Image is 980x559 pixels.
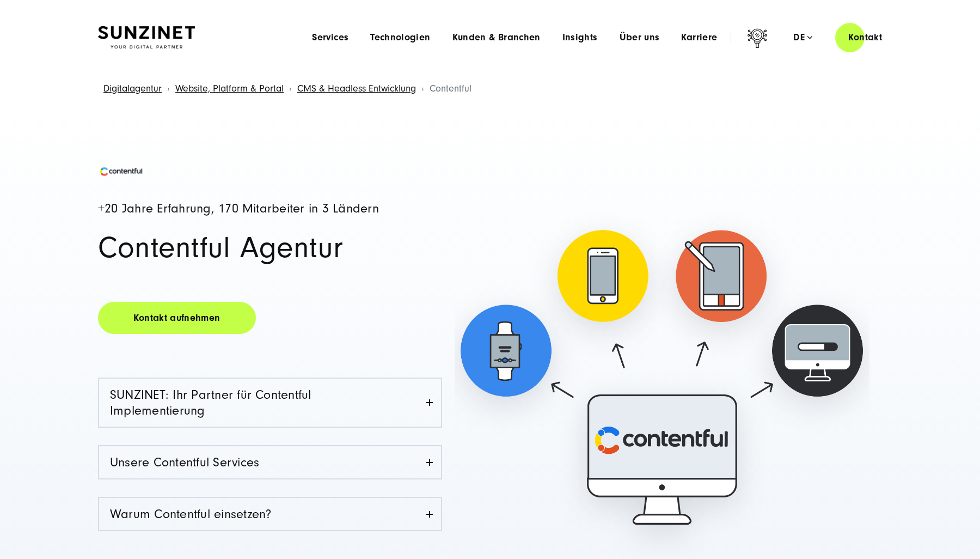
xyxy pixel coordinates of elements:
a: Website, Platform & Portal [175,83,284,94]
a: Warum Contentful einsetzen? [99,498,441,530]
a: SUNZINET: Ihr Partner für Contentful Implementierung [99,379,441,427]
a: Kunden & Branchen [452,32,541,43]
a: Technologien [370,32,430,43]
a: Insights [562,32,598,43]
span: Contentful [430,83,471,94]
a: Unsere Contentful Services [99,446,441,478]
a: Services [312,32,348,43]
a: Digitalagentur [103,83,162,94]
a: Über uns [620,32,660,43]
a: Karriere [681,32,717,43]
img: SUNZINET Full Service Digital Agentur [98,26,195,49]
a: CMS & Headless Entwicklung [297,83,416,94]
div: de [793,32,812,43]
h4: +20 Jahre Erfahrung, 170 Mitarbeiter in 3 Ländern [98,202,442,216]
h1: Contentful Agentur [98,233,442,263]
img: Contentful Logo in blau, gelb, rot und schwarz - Digitalagentur SUNZINET - Contentful Partneragen... [98,163,144,180]
a: Kontakt aufnehmen [98,302,256,334]
a: Kontakt [835,22,895,53]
